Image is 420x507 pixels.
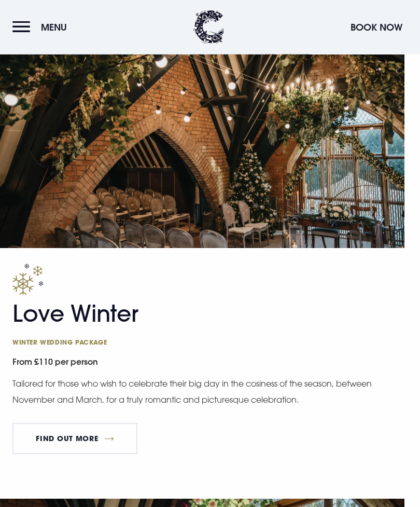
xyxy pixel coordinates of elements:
[12,376,408,408] p: Tailored for those who wish to celebrate their big day in the cosiness of the season, between Nov...
[12,264,44,295] img: Wonderful winter package page icon
[12,16,72,38] button: Menu
[12,354,408,370] small: From £110 per person
[12,300,215,347] h2: Love Winter
[12,423,137,455] a: FIND OUT MORE
[12,338,215,347] span: Winter wedding package
[193,10,225,44] img: Clandeboye Lodge
[41,21,67,33] span: Menu
[345,16,408,38] button: Book Now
